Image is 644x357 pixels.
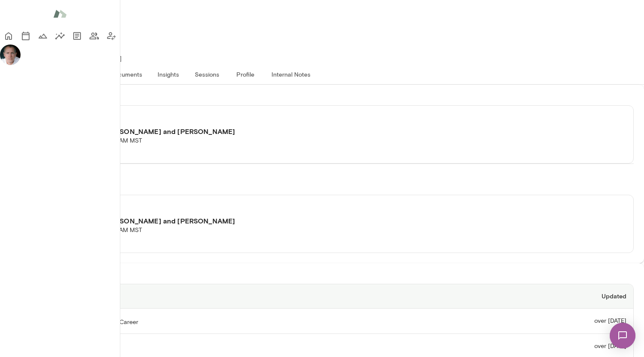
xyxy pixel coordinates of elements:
[53,6,67,22] img: Mento
[103,27,120,45] button: Client app
[34,27,51,45] button: Growth Plan
[104,64,149,84] button: Documents
[17,27,34,45] button: Sessions
[11,137,633,145] p: [PERSON_NAME] · [DATE] · 9:00 AM-9:45 AM MST
[69,27,86,45] button: Documents
[11,284,518,309] th: Name
[86,27,103,45] button: Members
[11,126,633,137] h6: Monthly Coaching between [PERSON_NAME] and [PERSON_NAME]
[11,226,633,235] p: [PERSON_NAME] · [DATE] · 9:00 AM-9:45 AM MST
[10,274,634,284] h6: Recent Documents
[518,309,633,334] td: over [DATE]
[226,64,265,84] button: Profile
[265,64,317,84] button: Internal Notes
[518,284,633,309] th: Updated
[188,64,226,84] button: Sessions
[10,95,634,105] h6: Next session [DATE]
[11,309,518,334] th: Ikigai: Exploring Your Purpose and Career
[11,216,633,226] h6: Monthly Coaching between [PERSON_NAME] and [PERSON_NAME]
[51,27,69,45] button: Insights
[149,64,188,84] button: Insights
[10,184,634,195] h6: Previous session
